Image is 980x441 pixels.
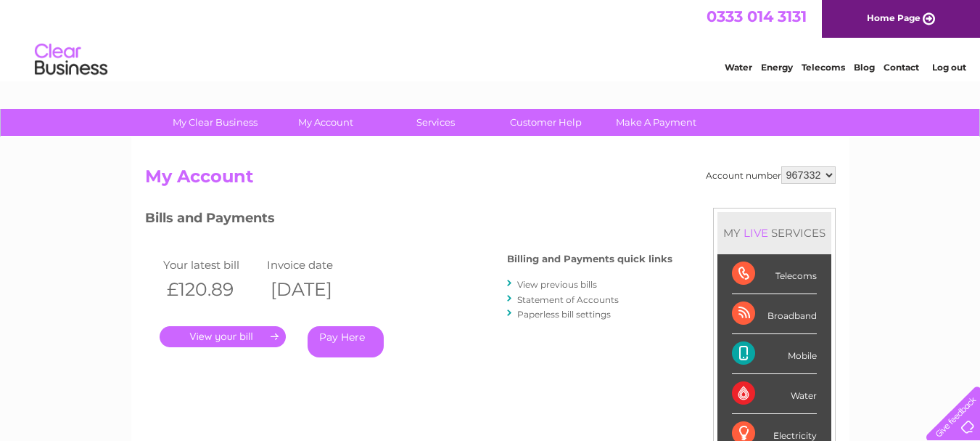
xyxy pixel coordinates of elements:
[932,62,966,73] a: Log out
[517,309,611,320] a: Paperless bill settings
[854,62,875,73] a: Blog
[155,109,275,136] a: My Clear Business
[148,8,833,70] div: Clear Business is a trading name of Verastar Limited (registered in [GEOGRAPHIC_DATA] No. 3667643...
[486,109,606,136] a: Customer Help
[376,109,495,136] a: Services
[34,38,108,82] img: logo.png
[265,109,385,136] a: My Account
[517,294,619,305] a: Statement of Accounts
[884,62,919,73] a: Contact
[741,226,771,240] div: LIVE
[802,62,845,73] a: Telecoms
[725,62,752,73] a: Water
[160,275,264,304] th: £120.89
[145,166,836,194] h2: My Account
[707,7,807,25] a: 0333 014 3131
[706,166,836,184] div: Account number
[517,279,597,290] a: View previous bills
[308,326,384,357] a: Pay Here
[160,326,286,347] a: .
[732,254,817,294] div: Telecoms
[263,275,368,304] th: [DATE]
[761,62,793,73] a: Energy
[732,374,817,414] div: Water
[145,208,672,233] h3: Bills and Payments
[160,255,264,275] td: Your latest bill
[732,294,817,334] div: Broadband
[717,212,831,254] div: MY SERVICES
[596,109,716,136] a: Make A Payment
[507,254,672,264] h4: Billing and Payments quick links
[732,334,817,374] div: Mobile
[263,255,368,275] td: Invoice date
